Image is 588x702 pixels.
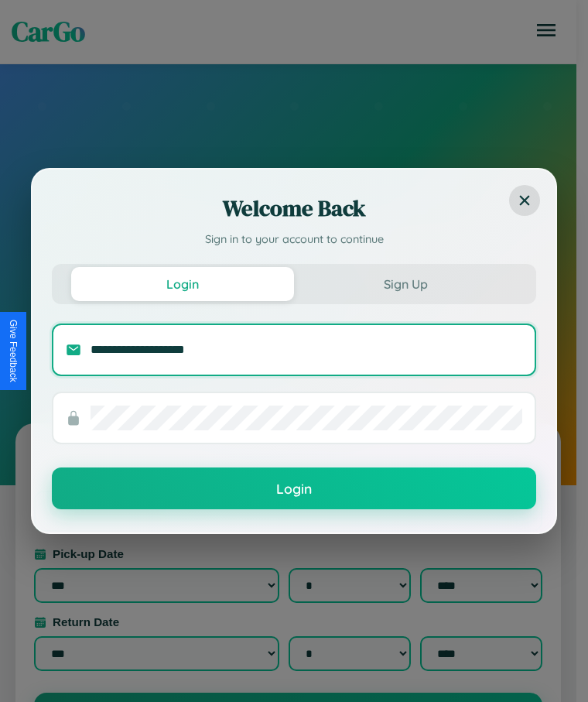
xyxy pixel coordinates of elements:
div: Give Feedback [8,320,19,382]
h2: Welcome Back [52,193,536,224]
button: Login [71,267,294,301]
button: Sign Up [294,267,517,301]
p: Sign in to your account to continue [52,231,536,248]
button: Login [52,467,536,509]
